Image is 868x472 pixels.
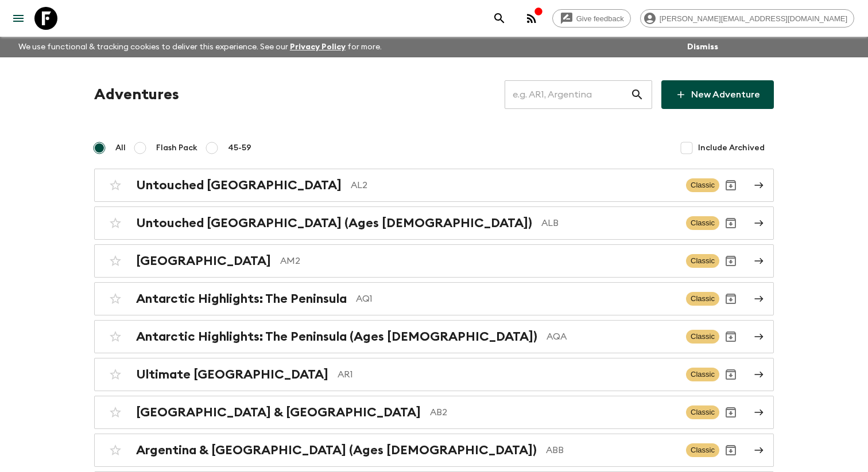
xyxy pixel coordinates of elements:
[541,216,677,230] p: ALB
[686,254,719,268] span: Classic
[94,434,774,467] a: Argentina & [GEOGRAPHIC_DATA] (Ages [DEMOGRAPHIC_DATA])ABBClassicArchive
[136,178,342,193] h2: Untouched [GEOGRAPHIC_DATA]
[356,292,677,306] p: AQ1
[719,249,742,272] button: Archive
[686,443,719,457] span: Classic
[547,330,677,344] p: AQA
[719,287,742,310] button: Archive
[546,443,677,457] p: ABB
[136,216,532,231] h2: Untouched [GEOGRAPHIC_DATA] (Ages [DEMOGRAPHIC_DATA])
[94,320,774,353] a: Antarctic Highlights: The Peninsula (Ages [DEMOGRAPHIC_DATA])AQAClassicArchive
[719,212,742,235] button: Archive
[686,216,719,230] span: Classic
[719,401,742,424] button: Archive
[136,443,537,458] h2: Argentina & [GEOGRAPHIC_DATA] (Ages [DEMOGRAPHIC_DATA])
[94,282,774,315] a: Antarctic Highlights: The PeninsulaAQ1ClassicArchive
[686,405,719,419] span: Classic
[94,358,774,391] a: Ultimate [GEOGRAPHIC_DATA]AR1ClassicArchive
[686,178,719,192] span: Classic
[698,142,765,154] span: Include Archived
[661,80,774,109] a: New Adventure
[719,363,742,386] button: Archive
[136,291,347,306] h2: Antarctic Highlights: The Peninsula
[14,37,386,57] p: We use functional & tracking cookies to deliver this experience. See our for more.
[136,367,328,382] h2: Ultimate [GEOGRAPHIC_DATA]
[686,330,719,344] span: Classic
[136,253,271,268] h2: [GEOGRAPHIC_DATA]
[653,14,854,23] span: [PERSON_NAME][EMAIL_ADDRESS][DOMAIN_NAME]
[94,396,774,429] a: [GEOGRAPHIC_DATA] & [GEOGRAPHIC_DATA]AB2ClassicArchive
[290,43,346,51] a: Privacy Policy
[94,169,774,202] a: Untouched [GEOGRAPHIC_DATA]AL2ClassicArchive
[156,142,197,154] span: Flash Pack
[136,329,537,344] h2: Antarctic Highlights: The Peninsula (Ages [DEMOGRAPHIC_DATA])
[7,7,30,30] button: menu
[338,368,677,381] p: AR1
[351,178,677,192] p: AL2
[570,14,630,23] span: Give feedback
[94,244,774,278] a: [GEOGRAPHIC_DATA]AM2ClassicArchive
[686,368,719,381] span: Classic
[488,7,511,30] button: search adventures
[94,83,179,106] h1: Adventures
[115,142,126,154] span: All
[552,9,631,28] a: Give feedback
[430,405,677,419] p: AB2
[228,142,251,154] span: 45-59
[136,405,421,420] h2: [GEOGRAPHIC_DATA] & [GEOGRAPHIC_DATA]
[94,206,774,240] a: Untouched [GEOGRAPHIC_DATA] (Ages [DEMOGRAPHIC_DATA])ALBClassicArchive
[280,254,677,268] p: AM2
[684,39,721,55] button: Dismiss
[640,9,854,28] div: [PERSON_NAME][EMAIL_ADDRESS][DOMAIN_NAME]
[719,174,742,197] button: Archive
[719,325,742,348] button: Archive
[505,79,630,111] input: e.g. AR1, Argentina
[686,292,719,306] span: Classic
[719,439,742,462] button: Archive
